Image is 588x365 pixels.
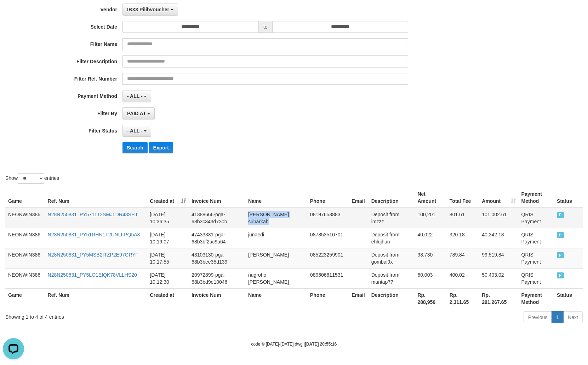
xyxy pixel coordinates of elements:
td: Deposit from imzzz [369,208,415,228]
button: Export [149,142,173,153]
td: 40,342.18 [479,228,518,248]
strong: [DATE] 20:55:16 [305,342,337,347]
a: Next [563,311,583,323]
span: IBX3 Pilihvoucher [127,7,169,12]
th: Phone [307,288,349,308]
th: Email [349,288,369,308]
td: 400.02 [447,268,479,288]
td: NEONWIN386 [5,228,45,248]
span: - ALL - [127,128,143,134]
th: Created at [147,288,189,308]
th: Total Fee [447,188,479,208]
td: [DATE] 10:19:07 [147,228,189,248]
button: Search [122,142,148,153]
small: code © [DATE]-[DATE] dwg | [251,342,337,347]
a: N28N250831_PY51RHN1T2UNLFPQ5A8 [48,232,140,237]
th: Description [369,288,415,308]
td: 085223259901 [307,248,349,268]
td: NEONWIN386 [5,268,45,288]
td: 801.61 [447,208,479,228]
a: Previous [524,311,552,323]
th: Payment Method [519,188,554,208]
td: QRIS Payment [519,208,554,228]
th: Payment Method [519,288,554,308]
th: Name [245,288,307,308]
th: Game [5,188,45,208]
td: [PERSON_NAME] [245,248,307,268]
td: Deposit from ehlujhun [369,228,415,248]
td: 789.84 [447,248,479,268]
td: NEONWIN386 [5,208,45,228]
th: Invoice Num [189,188,245,208]
td: 50,403.02 [479,268,518,288]
span: PAID [557,272,564,278]
span: to [259,21,272,33]
span: PAID [557,212,564,218]
td: [DATE] 10:12:30 [147,268,189,288]
th: Game [5,288,45,308]
span: PAID AT [127,111,146,116]
td: 20972899-pga-68b3bd9e10046 [189,268,245,288]
th: Status [554,188,583,208]
span: PAID [557,252,564,258]
td: 43103130-pga-68b3bee35d139 [189,248,245,268]
td: Deposit from mantap77 [369,268,415,288]
a: N28N250831_PY571LT2SMJLDR43SPJ [48,212,137,217]
td: 320.18 [447,228,479,248]
a: 1 [552,311,564,323]
td: 40,022 [415,228,446,248]
th: Name [245,188,307,208]
td: 101,002.61 [479,208,518,228]
span: - ALL - [127,93,143,99]
button: - ALL - [122,90,151,102]
button: - ALL - [122,125,151,137]
th: Ref. Num [45,288,147,308]
td: 087853510701 [307,228,349,248]
th: Invoice Num [189,288,245,308]
td: 089606811531 [307,268,349,288]
td: 100,201 [415,208,446,228]
td: [PERSON_NAME] subarkah [245,208,307,228]
label: Show entries [5,173,59,184]
th: Description [369,188,415,208]
td: QRIS Payment [519,248,554,268]
td: QRIS Payment [519,228,554,248]
th: Ref. Num [45,188,147,208]
th: Amount: activate to sort column ascending [479,188,518,208]
td: Deposit from gombal9x [369,248,415,268]
div: Showing 1 to 4 of 4 entries [5,311,240,320]
th: Net Amount [415,188,446,208]
th: Phone [307,188,349,208]
button: Open LiveChat chat widget [3,3,24,24]
td: 50,003 [415,268,446,288]
td: 47433331-pga-68b3bf2ac9a64 [189,228,245,248]
select: Showentries [18,173,44,184]
td: [DATE] 10:36:35 [147,208,189,228]
a: N28N250831_PY5MSB2ITZP2E97GRYF [48,252,139,258]
th: Rp. 291,267.65 [479,288,518,308]
th: Rp. 2,311.65 [447,288,479,308]
td: 99,519.84 [479,248,518,268]
td: QRIS Payment [519,268,554,288]
span: PAID [557,232,564,238]
th: Status [554,288,583,308]
th: Email [349,188,369,208]
th: Created at: activate to sort column ascending [147,188,189,208]
a: N28N250831_PY5LO1EIQK78VLLHS20 [48,272,137,278]
button: PAID AT [122,107,155,119]
th: Rp. 288,956 [415,288,446,308]
td: junaedi [245,228,307,248]
button: IBX3 Pilihvoucher [122,4,178,16]
td: 41388666-pga-68b3c343d730b [189,208,245,228]
td: 08197653883 [307,208,349,228]
td: 98,730 [415,248,446,268]
td: [DATE] 10:17:55 [147,248,189,268]
td: NEONWIN386 [5,248,45,268]
td: nugroho [PERSON_NAME] [245,268,307,288]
